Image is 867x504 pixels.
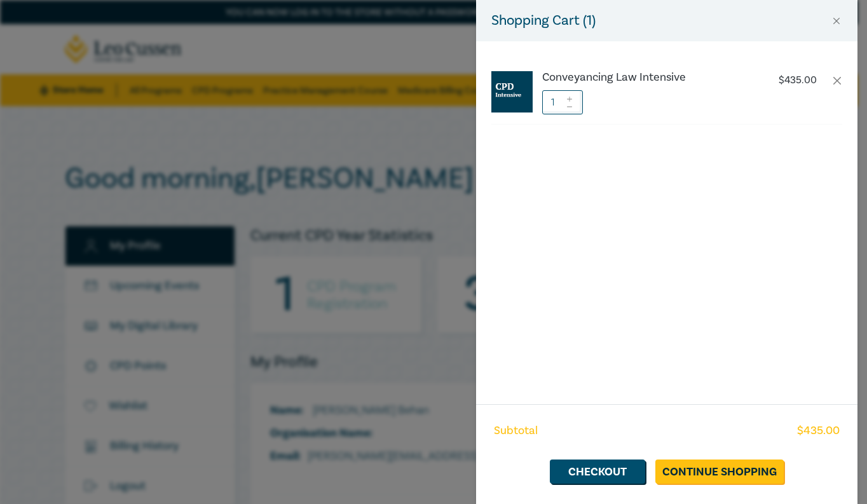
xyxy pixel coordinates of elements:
[542,71,753,84] a: Conveyancing Law Intensive
[491,71,533,112] img: CPD%20Intensive.jpg
[494,423,538,439] span: Subtotal
[831,15,842,27] button: Close
[655,460,784,484] a: Continue Shopping
[491,10,596,31] h5: Shopping Cart ( 1 )
[779,74,817,86] p: $ 435.00
[550,460,645,484] a: Checkout
[797,423,840,439] span: $ 435.00
[542,90,583,114] input: 1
